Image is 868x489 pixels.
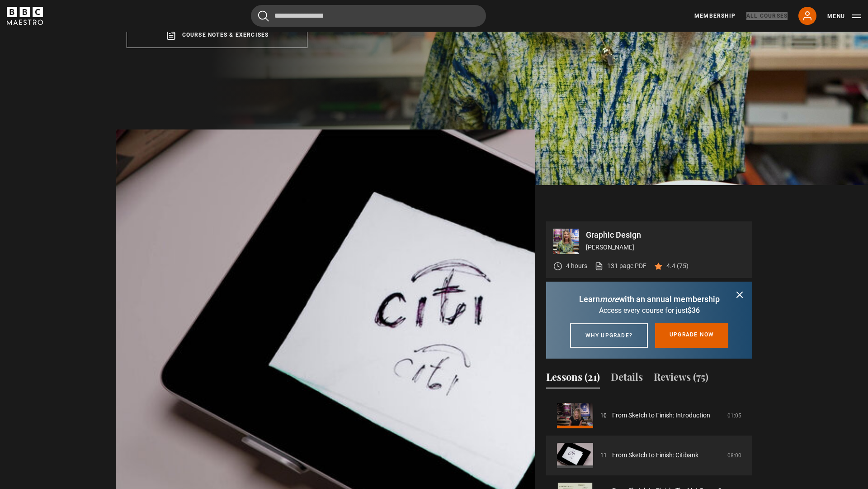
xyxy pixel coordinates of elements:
p: [PERSON_NAME] [586,243,745,252]
a: Membership [694,12,736,20]
button: Toggle navigation [827,12,861,21]
button: Details [611,369,643,388]
a: From Sketch to Finish: Introduction [612,411,710,420]
video-js: Video Player [116,221,535,458]
i: more [600,294,619,304]
p: 4 hours [566,261,587,271]
a: All Courses [746,12,788,20]
p: Learn with an annual membership [557,293,741,305]
p: Access every course for just [557,305,741,316]
a: Why upgrade? [570,323,648,348]
button: Submit the search query [258,10,269,22]
input: Search [251,5,486,27]
span: $36 [688,306,700,315]
a: Course notes & exercises [127,22,307,48]
a: From Sketch to Finish: Citibank [612,451,698,460]
svg: BBC Maestro [7,7,43,25]
button: Lessons (21) [546,369,600,388]
a: 131 page PDF [594,261,646,271]
p: Graphic Design [586,231,745,239]
p: 4.4 (75) [666,261,689,271]
button: Reviews (75) [654,369,708,388]
a: Upgrade now [655,323,728,348]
